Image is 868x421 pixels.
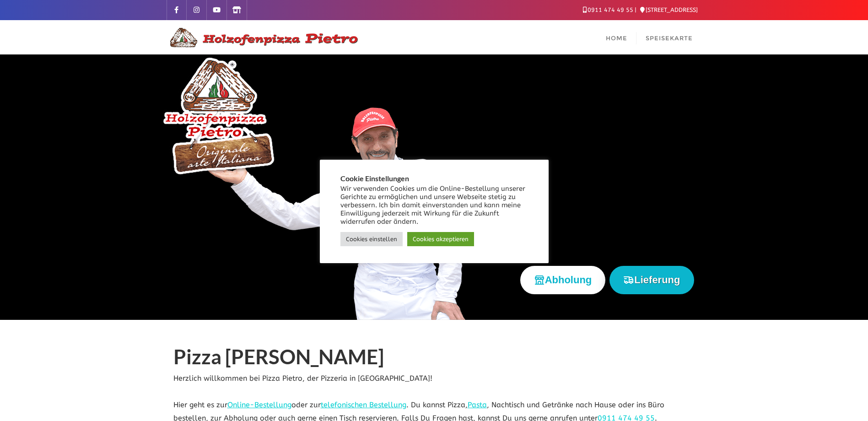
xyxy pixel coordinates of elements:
[646,34,693,42] span: Speisekarte
[340,232,403,246] a: Cookies einstellen
[520,266,606,294] button: Abholung
[173,345,695,372] h1: Pizza [PERSON_NAME]
[636,20,702,54] a: Speisekarte
[583,6,633,13] a: 0911 474 49 55
[640,6,698,13] a: [STREET_ADDRESS]
[609,266,694,294] button: Lieferung
[606,34,627,42] span: Home
[597,20,636,54] a: Home
[340,174,528,183] h5: Cookie Einstellungen
[407,232,474,246] a: Cookies akzeptieren
[167,27,359,49] img: Logo
[468,400,487,409] a: Pasta
[227,400,291,409] a: Online-Bestellung
[321,400,406,409] a: telefonischen Bestellung
[340,185,528,226] div: Wir verwenden Cookies um die Online-Bestellung unserer Gerichte zu ermöglichen und unsere Webseit...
